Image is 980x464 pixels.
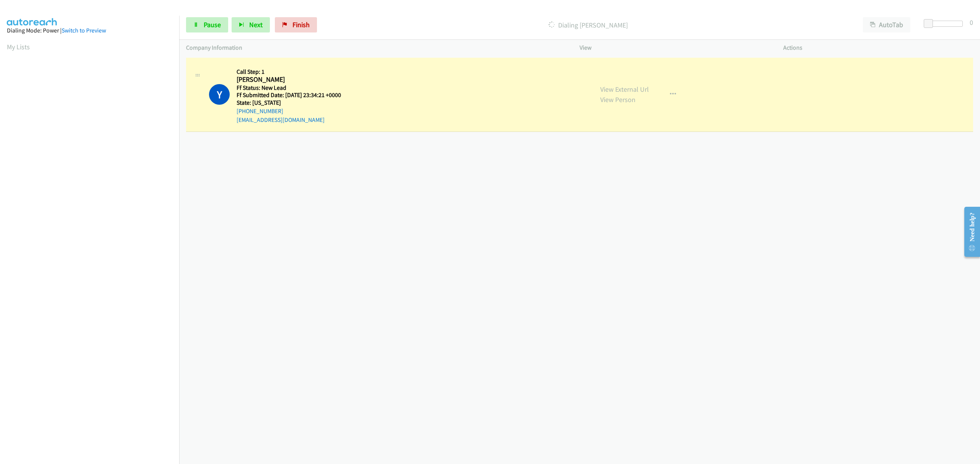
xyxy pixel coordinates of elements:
h5: Ff Submitted Date: [DATE] 23:34:21 +0000 [237,91,351,99]
a: Finish [275,17,317,32]
a: My Lists [7,42,30,51]
a: View External Url [600,85,649,94]
a: Switch to Preview [62,27,106,34]
h2: [PERSON_NAME] [237,75,351,84]
p: View [580,43,769,52]
button: Next [232,17,270,32]
h5: Call Step: 1 [237,68,351,76]
a: View Person [600,95,635,104]
div: 0 [970,17,973,28]
span: Pause [204,20,221,29]
p: Actions [783,43,973,52]
iframe: Dialpad [7,59,179,422]
p: Company Information [186,43,566,52]
div: Dialing Mode: Power | [7,26,172,35]
button: AutoTab [863,17,910,32]
span: Next [249,20,263,29]
iframe: Resource Center [958,201,980,262]
p: Dialing [PERSON_NAME] [327,20,849,30]
a: [PHONE_NUMBER] [237,107,283,115]
h5: State: [US_STATE] [237,99,351,107]
h5: Ff Status: New Lead [237,84,351,92]
a: [EMAIL_ADDRESS][DOMAIN_NAME] [237,116,325,123]
h1: Y [209,84,230,105]
a: Pause [186,17,228,32]
div: Delay between calls (in seconds) [928,21,963,27]
span: Finish [292,20,310,29]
